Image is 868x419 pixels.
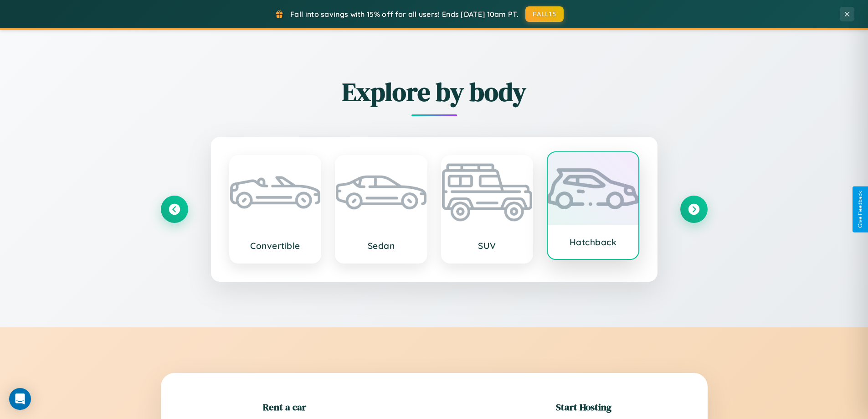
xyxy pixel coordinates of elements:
h2: Explore by body [161,74,708,109]
h2: Rent a car [263,400,306,414]
h3: SUV [451,240,524,251]
button: FALL15 [525,6,564,22]
h3: Sedan [345,240,417,251]
h3: Convertible [239,240,312,251]
div: Open Intercom Messenger [9,388,31,410]
h2: Start Hosting [556,400,611,414]
span: Fall into savings with 15% off for all users! Ends [DATE] 10am PT. [290,10,519,19]
div: Give Feedback [857,191,863,228]
h3: Hatchback [557,237,629,248]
